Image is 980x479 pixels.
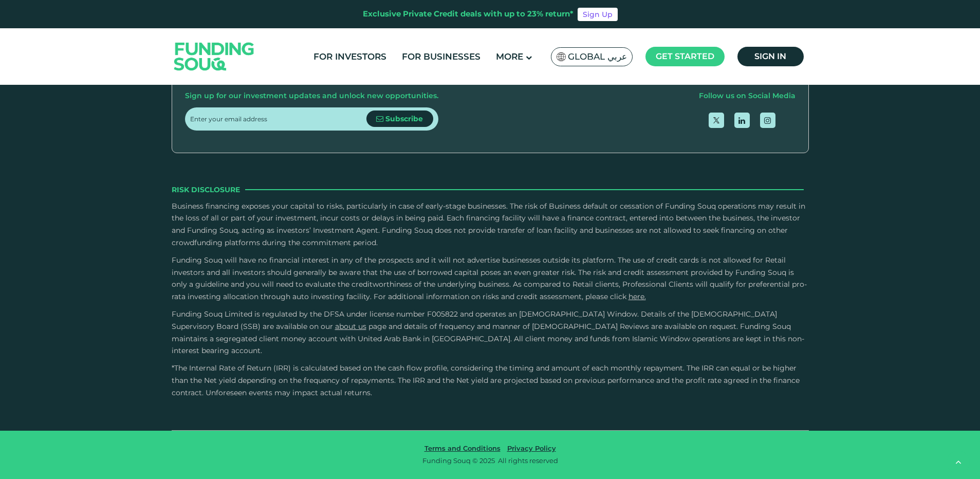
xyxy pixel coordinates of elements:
input: Enter your email address [190,107,366,131]
a: open Twitter [709,113,724,128]
button: back [947,451,970,474]
div: Follow us on Social Media [699,90,796,102]
p: *The Internal Rate of Return (IRR) is calculated based on the cash flow profile, considering the ... [172,362,809,399]
span: Funding Souq will have no financial interest in any of the prospects and it will not advertise bu... [172,255,807,301]
p: Business financing exposes your capital to risks, particularly in case of early-stage businesses.... [172,200,809,249]
a: About Us [335,322,366,331]
span: page [368,322,386,331]
button: Subscribe [366,110,433,127]
img: twitter [713,117,719,123]
a: open Instagram [760,113,775,128]
a: Sign Up [578,8,618,21]
img: Logo [164,30,265,82]
span: Sign in [754,51,786,61]
span: and details of frequency and manner of [DEMOGRAPHIC_DATA] Reviews are available on request. Fundi... [172,322,804,356]
span: More [496,51,523,62]
a: Sign in [737,47,804,66]
span: Subscribe [385,114,423,123]
a: here. [628,292,646,301]
span: Risk Disclosure [172,184,240,195]
span: Funding Souq Limited is regulated by the DFSA under license number F005822 and operates an [DEMOG... [172,309,777,331]
span: All rights reserved [498,456,558,465]
a: Terms and Conditions [422,444,503,452]
span: 2025 [479,456,495,465]
div: Sign up for our investment updates and unlock new opportunities. [185,90,438,102]
a: Privacy Policy [505,444,559,452]
div: Exclusive Private Credit deals with up to 23% return* [363,8,574,20]
span: Funding Souq © [422,456,478,465]
a: open Linkedin [734,113,750,128]
a: For Investors [311,48,389,65]
span: Get started [656,51,714,61]
img: SA Flag [557,52,566,61]
a: For Businesses [399,48,483,65]
span: Global عربي [568,51,627,63]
